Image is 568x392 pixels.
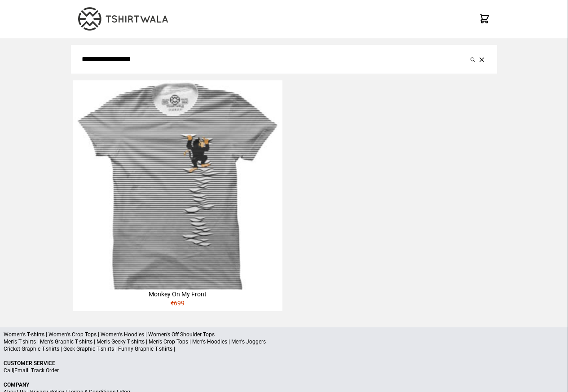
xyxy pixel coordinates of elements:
[468,54,477,65] button: Submit your search query.
[4,367,564,374] p: | |
[78,7,168,31] img: TW-LOGO-400-104.png
[4,345,564,352] p: Cricket Graphic T-shirts | Geek Graphic T-shirts | Funny Graphic T-shirts |
[477,54,486,65] button: Clear the search query.
[73,290,282,299] div: Monkey On My Front
[73,299,282,311] div: ₹ 699
[4,360,564,367] p: Customer Service
[4,367,13,374] a: Call
[4,331,564,338] p: Women's T-shirts | Women's Crop Tops | Women's Hoodies | Women's Off Shoulder Tops
[31,367,59,374] a: Track Order
[73,80,282,290] img: monkey-climbing-320x320.jpg
[14,367,28,374] a: Email
[4,381,564,388] p: Company
[73,80,282,311] a: Monkey On My Front₹699
[4,338,564,345] p: Men's T-shirts | Men's Graphic T-shirts | Men's Geeky T-shirts | Men's Crop Tops | Men's Hoodies ...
